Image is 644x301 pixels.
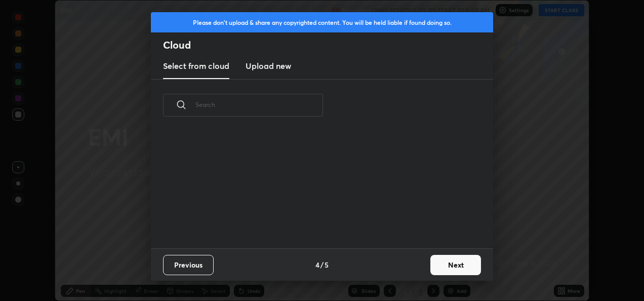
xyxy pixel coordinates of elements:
div: grid [151,128,481,248]
button: Previous [163,255,214,275]
h3: Upload new [246,60,291,72]
h4: / [320,259,324,270]
button: Next [430,255,481,275]
div: Please don't upload & share any copyrighted content. You will be held liable if found doing so. [151,12,493,32]
input: Search [195,83,323,126]
h4: 5 [325,259,329,270]
h3: Select from cloud [163,60,229,72]
h4: 4 [315,259,319,270]
h2: Cloud [163,39,493,52]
